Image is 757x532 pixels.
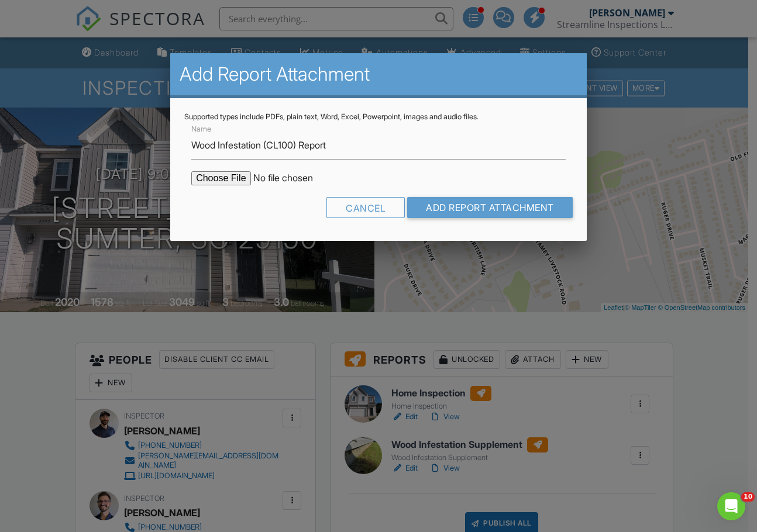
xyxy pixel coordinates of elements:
[326,197,405,218] div: Cancel
[191,124,211,134] label: Name
[407,197,573,218] input: Add Report Attachment
[717,492,745,520] iframe: Intercom live chat
[180,63,577,86] h2: Add Report Attachment
[741,492,755,502] span: 10
[184,112,573,122] div: Supported types include PDFs, plain text, Word, Excel, Powerpoint, images and audio files.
